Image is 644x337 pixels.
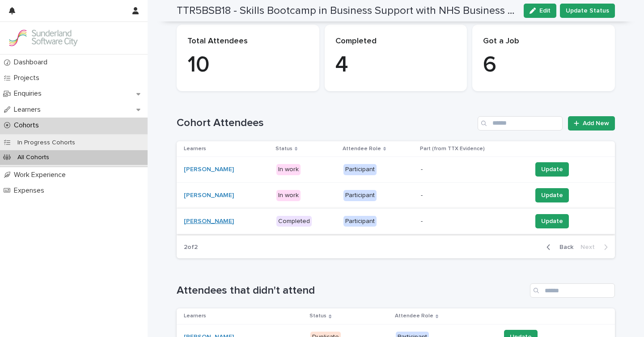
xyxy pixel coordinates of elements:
[421,166,525,173] p: -
[568,116,615,131] a: Add New
[184,144,206,154] p: Learners
[535,188,569,202] button: Update
[343,190,377,201] div: Participant
[420,144,485,154] p: Part (from TTX Evidence)
[187,37,309,46] p: Total Attendees
[10,89,49,98] p: Enquiries
[421,192,525,199] p: -
[541,217,563,226] span: Update
[276,164,301,175] div: In work
[566,6,609,15] span: Update Status
[10,186,51,195] p: Expenses
[539,243,577,251] button: Back
[335,37,457,46] p: Completed
[7,29,79,47] img: GVzBcg19RCOYju8xzymn
[10,58,55,67] p: Dashboard
[10,139,82,147] p: In Progress Cohorts
[10,105,48,114] p: Learners
[560,4,615,18] button: Update Status
[524,4,556,18] button: Edit
[177,4,517,17] h2: TTR5BSB18 - Skills Bootcamp in Business Support with NHS Business Services Authority
[580,244,600,250] span: Next
[184,218,234,225] a: [PERSON_NAME]
[10,121,46,130] p: Cohorts
[478,116,563,131] input: Search
[184,311,206,321] p: Learners
[395,311,433,321] p: Attendee Role
[184,166,234,173] a: [PERSON_NAME]
[530,283,615,298] input: Search
[187,52,309,79] p: 10
[177,182,615,208] tr: [PERSON_NAME] In workParticipant-Update
[539,8,551,14] span: Edit
[10,74,47,82] p: Projects
[343,144,381,154] p: Attendee Role
[583,120,609,126] span: Add New
[276,216,312,227] div: Completed
[275,144,292,154] p: Status
[177,156,615,182] tr: [PERSON_NAME] In workParticipant-Update
[483,37,604,46] p: Got a Job
[554,244,573,250] span: Back
[177,236,205,258] p: 2 of 2
[10,171,73,179] p: Work Experience
[335,52,457,79] p: 4
[535,214,569,228] button: Update
[541,191,563,200] span: Update
[421,218,525,225] p: -
[276,190,301,201] div: In work
[177,208,615,234] tr: [PERSON_NAME] CompletedParticipant-Update
[343,164,377,175] div: Participant
[535,162,569,177] button: Update
[184,192,234,199] a: [PERSON_NAME]
[177,117,474,130] h1: Cohort Attendees
[177,284,526,297] h1: Attendees that didn't attend
[577,243,615,251] button: Next
[541,165,563,174] span: Update
[343,216,377,227] div: Participant
[483,52,604,79] p: 6
[309,311,326,321] p: Status
[10,154,56,161] p: All Cohorts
